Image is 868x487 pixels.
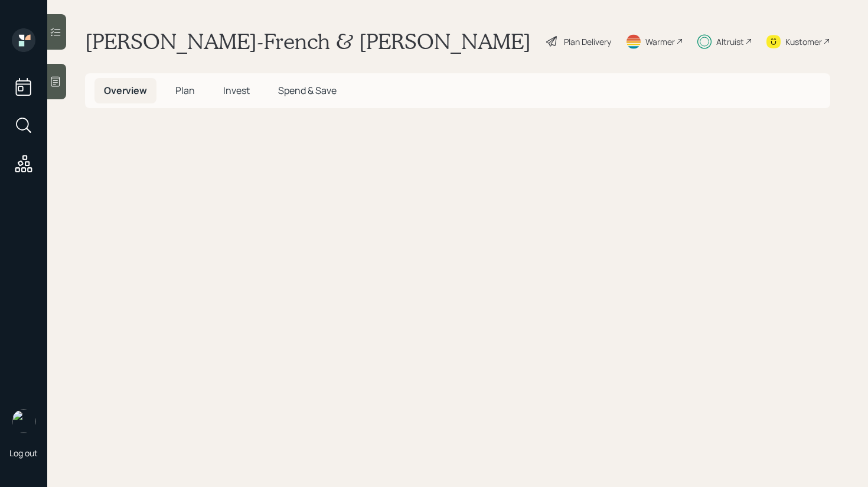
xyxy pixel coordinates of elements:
[716,35,744,48] div: Altruist
[278,84,337,97] span: Spend & Save
[175,84,195,97] span: Plan
[104,84,147,97] span: Overview
[9,447,38,459] div: Log out
[223,84,250,97] span: Invest
[85,28,531,54] h1: [PERSON_NAME]-French & [PERSON_NAME]
[645,35,675,48] div: Warmer
[785,35,822,48] div: Kustomer
[564,35,611,48] div: Plan Delivery
[12,410,35,433] img: retirable_logo.png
